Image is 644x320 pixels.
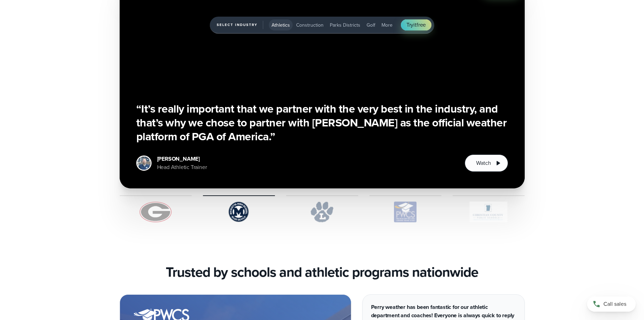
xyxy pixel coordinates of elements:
[364,19,378,30] button: Golf
[413,21,417,29] span: it
[217,21,263,29] span: Select Industry
[367,21,375,29] span: Golf
[476,159,491,167] span: Watch
[587,296,636,312] a: Call sales
[166,264,478,281] h3: Trusted by schools and athletic programs nationwide
[293,19,326,30] button: Construction
[330,21,360,29] span: Parks Districts
[465,154,508,172] button: Watch
[381,21,393,29] span: More
[327,19,363,30] button: Parks Districts
[379,19,395,30] button: More
[203,202,275,222] img: Marietta-High-School.svg
[269,19,293,30] button: Athletics
[157,163,207,171] div: Head Athletic Trainer
[603,300,626,308] span: Call sales
[401,19,431,30] a: Tryitfree
[296,21,324,29] span: Construction
[137,157,151,170] img: Jeff-Hopp.jpg
[136,102,508,143] h3: “It’s really important that we partner with the very best in the industry, and that’s why we chos...
[272,21,290,29] span: Athletics
[406,21,426,29] span: Try free
[157,155,207,163] div: [PERSON_NAME]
